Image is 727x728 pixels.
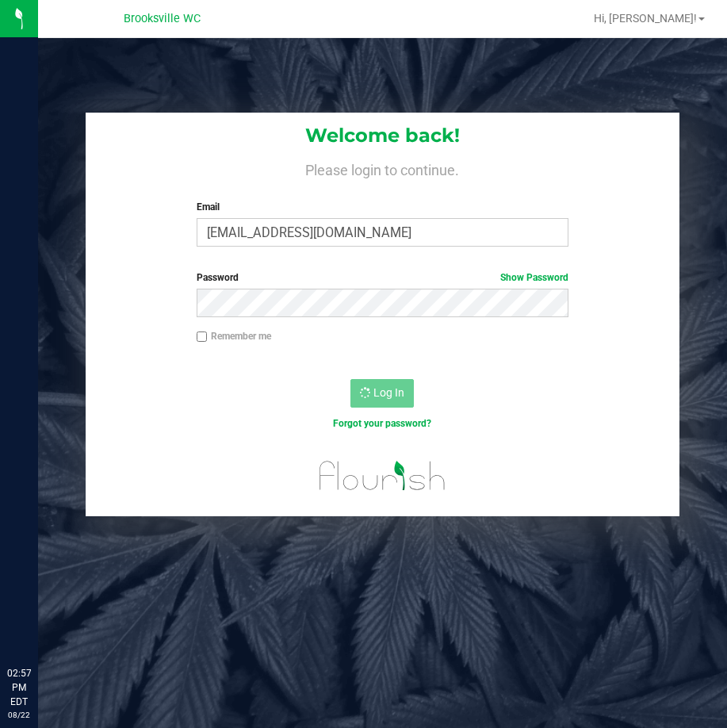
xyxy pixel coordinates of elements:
span: Log In [373,386,404,399]
a: Forgot your password? [333,418,431,429]
h1: Welcome back! [86,125,679,146]
p: 02:57 PM EDT [7,666,31,709]
a: Show Password [500,272,568,283]
span: Hi, [PERSON_NAME]! [594,12,697,25]
img: flourish_logo.svg [308,447,457,504]
h4: Please login to continue. [86,159,679,178]
label: Email [197,200,568,214]
span: Brooksville WC [124,12,201,25]
button: Log In [350,379,414,408]
span: Password [197,272,239,283]
p: 08/22 [7,709,31,721]
input: Remember me [197,331,208,343]
label: Remember me [197,329,271,343]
